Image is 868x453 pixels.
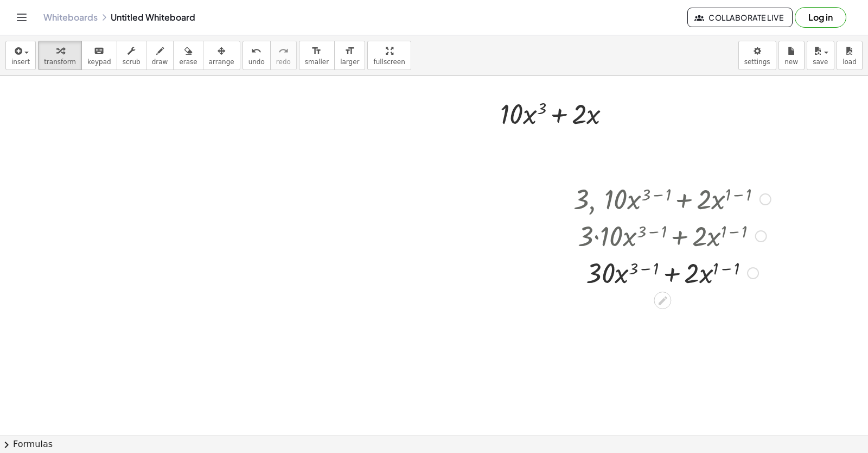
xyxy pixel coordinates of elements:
[843,58,857,66] span: load
[209,58,234,66] span: arrange
[152,58,168,66] span: draw
[179,58,197,66] span: erase
[367,41,411,70] button: fullscreen
[738,41,776,70] button: settings
[784,58,798,66] span: new
[173,41,203,70] button: erase
[807,41,834,70] button: save
[778,41,805,70] button: new
[11,58,30,66] span: insert
[87,58,111,66] span: keypad
[278,45,289,58] i: redo
[795,7,846,28] button: Log in
[242,41,271,70] button: undoundo
[13,9,30,26] button: Toggle navigation
[5,41,36,70] button: insert
[43,12,98,23] a: Whiteboards
[44,58,76,66] span: transform
[38,41,82,70] button: transform
[146,41,174,70] button: draw
[654,292,671,309] div: Edit math
[305,58,329,66] span: smaller
[373,58,405,66] span: fullscreen
[340,58,359,66] span: larger
[94,45,104,58] i: keyboard
[334,41,365,70] button: format_sizelarger
[117,41,146,70] button: scrub
[251,45,261,58] i: undo
[344,45,355,58] i: format_size
[687,8,793,27] button: Collaborate Live
[123,58,141,66] span: scrub
[744,58,770,66] span: settings
[276,58,291,66] span: redo
[813,58,828,66] span: save
[837,41,863,70] button: load
[311,45,322,58] i: format_size
[203,41,240,70] button: arrange
[299,41,335,70] button: format_sizesmaller
[697,12,783,22] span: Collaborate Live
[270,41,297,70] button: redoredo
[248,58,265,66] span: undo
[81,41,117,70] button: keyboardkeypad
